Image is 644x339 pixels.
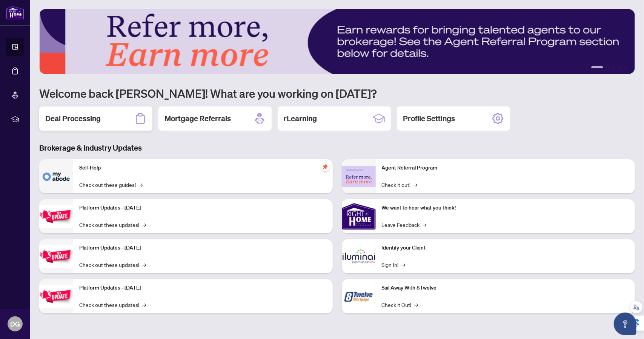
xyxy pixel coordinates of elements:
[382,244,629,252] p: Identify your Client
[39,9,635,74] img: Slide 0
[79,300,146,309] a: Check out these updates!→
[79,164,327,172] p: Self-Help
[79,204,327,212] p: Platform Updates - [DATE]
[423,220,427,229] span: →
[342,166,376,187] img: Agent Referral Program
[79,260,146,269] a: Check out these updates!→
[142,260,146,269] span: →
[402,260,406,269] span: →
[39,143,635,153] h3: Brokerage & Industry Updates
[382,180,418,189] a: Check it out!→
[382,204,629,212] p: We want to hear what you think!
[45,113,101,124] h2: Deal Processing
[342,199,376,233] img: We want to hear what you think!
[79,220,146,229] a: Check out these updates!→
[382,220,427,229] a: Leave Feedback→
[342,239,376,273] img: Identify your Client
[79,284,327,292] p: Platform Updates - [DATE]
[39,245,73,268] img: Platform Updates - July 8, 2025
[382,164,629,172] p: Agent Referral Program
[606,66,609,69] button: 2
[39,205,73,228] img: Platform Updates - July 21, 2025
[79,180,143,189] a: Check out these guides!→
[39,86,635,100] h1: Welcome back [PERSON_NAME]! What are you working on [DATE]?
[414,180,418,189] span: →
[10,319,20,329] span: DG
[403,113,455,124] h2: Profile Settings
[624,66,627,69] button: 5
[382,300,418,309] a: Check it Out!→
[382,284,629,292] p: Sail Away With 8Twelve
[284,113,317,124] h2: rLearning
[79,244,327,252] p: Platform Updates - [DATE]
[614,313,636,335] button: Open asap
[164,113,231,124] h2: Mortgage Referrals
[142,220,146,229] span: →
[39,159,73,193] img: Self-Help
[342,279,376,313] img: Sail Away With 8Twelve
[142,300,146,309] span: →
[39,285,73,308] img: Platform Updates - June 23, 2025
[382,260,406,269] a: Sign In!→
[415,300,418,309] span: →
[618,66,621,69] button: 4
[591,66,603,69] button: 1
[612,66,615,69] button: 3
[321,162,330,171] span: pushpin
[139,180,143,189] span: →
[6,6,24,20] img: logo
